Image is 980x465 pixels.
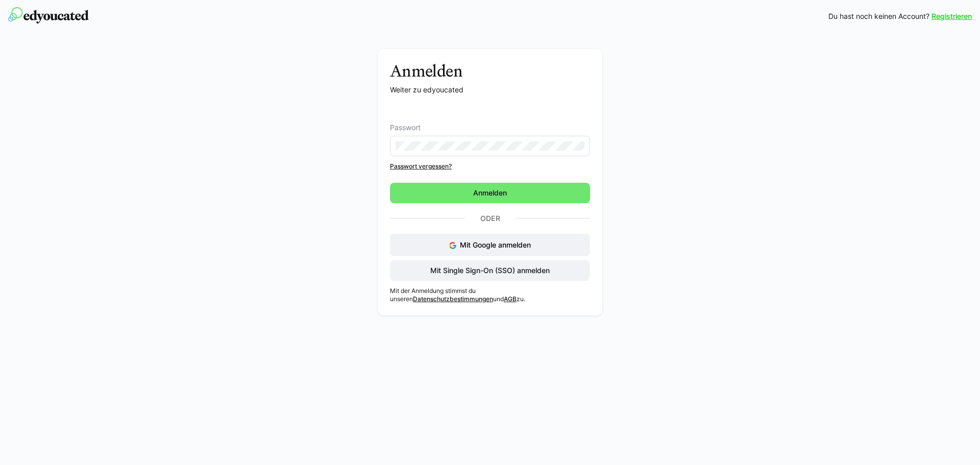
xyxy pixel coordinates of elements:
[460,240,531,249] span: Mit Google anmelden
[390,61,590,81] h3: Anmelden
[932,11,972,21] a: Registrieren
[8,7,89,23] img: edyoucated
[390,124,421,132] span: Passwort
[828,11,929,21] span: Du hast noch keinen Account?
[390,260,590,281] button: Mit Single Sign-On (SSO) anmelden
[390,287,590,303] p: Mit der Anmeldung stimmst du unseren und zu.
[390,234,590,256] button: Mit Google anmelden
[390,85,590,95] p: Weiter zu edyoucated
[504,295,517,303] a: AGB
[465,211,515,226] p: Oder
[413,295,493,303] a: Datenschutzbestimmungen
[390,162,590,170] a: Passwort vergessen?
[472,188,508,198] span: Anmelden
[429,265,551,276] span: Mit Single Sign-On (SSO) anmelden
[390,183,590,203] button: Anmelden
